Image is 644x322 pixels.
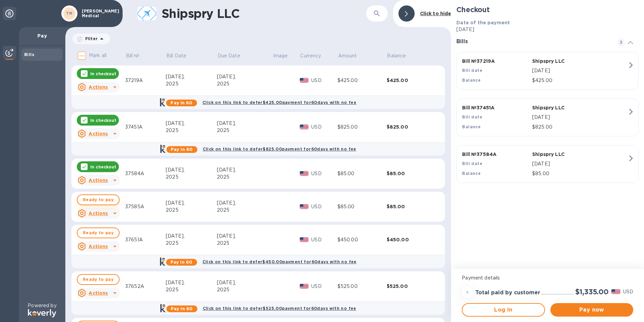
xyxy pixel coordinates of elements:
[125,77,166,84] div: 37219A
[468,306,539,314] span: Log in
[217,127,272,134] div: 2025
[311,236,337,243] p: USD
[83,229,114,237] span: Ready to pay
[166,52,195,59] span: Bill Date
[217,207,272,214] div: 2025
[217,240,272,247] div: 2025
[532,58,600,64] p: Shipspry LLC
[387,52,406,59] p: Balance
[300,237,309,242] img: USD
[462,274,633,281] p: Payment details
[300,52,321,59] span: Currency
[171,306,193,311] b: Pay in 60
[89,211,108,216] u: Actions
[126,52,149,59] span: Bill №
[166,166,217,173] div: [DATE],
[462,114,482,119] b: Bill date
[217,73,272,80] div: [DATE],
[456,99,639,136] button: Bill №37451AShipspry LLCBill date[DATE]Balance$825.00
[217,166,272,173] div: [DATE],
[77,194,120,205] button: Ready to pay
[337,236,387,243] div: $450.00
[311,283,337,290] p: USD
[273,52,288,59] p: Image
[217,173,272,181] div: 2025
[217,80,272,87] div: 2025
[532,151,600,158] p: Shipspry LLC
[218,52,240,59] p: Due Date
[338,52,357,59] p: Amount
[217,279,272,286] div: [DATE],
[166,120,217,127] div: [DATE],
[462,124,481,129] b: Balance
[28,302,56,309] p: Powered by
[462,161,482,166] b: Bill date
[300,204,309,209] img: USD
[311,170,337,177] p: USD
[456,145,639,183] button: Bill №37584AShipspry LLCBill date[DATE]Balance$85.00
[462,104,529,111] p: Bill № 37451A
[311,77,337,84] p: USD
[462,287,473,298] div: =
[202,100,356,105] b: Click on this link to defer $425.00 payment for 60 days with no fee
[90,71,116,77] p: In checkout
[90,117,116,123] p: In checkout
[218,52,249,59] span: Due Date
[575,288,609,296] h2: $1,335.00
[387,170,436,177] div: $85.00
[462,303,545,317] button: Log in
[166,233,217,240] div: [DATE],
[83,36,98,42] p: Filter
[170,100,192,105] b: Pay in 60
[456,38,609,45] h3: Bills
[387,52,415,59] span: Balance
[300,284,309,289] img: USD
[462,68,482,73] b: Bill date
[24,52,34,57] b: Bills
[337,203,387,210] div: $85.00
[166,80,217,87] div: 2025
[166,207,217,214] div: 2025
[456,52,639,90] button: Bill №37219AShipspry LLCBill date[DATE]Balance$425.00
[550,303,633,317] button: Pay now
[337,170,387,177] div: $85.00
[166,127,217,134] div: 2025
[337,124,387,131] div: $825.00
[77,274,120,285] button: Ready to pay
[171,147,193,152] b: Pay in 60
[532,67,627,74] p: [DATE]
[89,52,106,59] p: Mark all
[338,52,366,59] span: Amount
[387,77,436,84] div: $425.00
[89,84,108,90] u: Actions
[387,283,436,290] div: $525.00
[311,203,337,210] p: USD
[532,124,627,131] p: $825.00
[125,236,166,243] div: 37651A
[89,178,108,183] u: Actions
[532,160,627,167] p: [DATE]
[126,52,140,59] p: Bill №
[166,279,217,286] div: [DATE],
[77,227,120,238] button: Ready to pay
[202,259,357,264] b: Click on this link to defer $450.00 payment for 60 days with no fee
[532,104,600,111] p: Shipspry LLC
[24,32,60,39] p: Pay
[337,77,387,84] div: $425.00
[456,26,639,33] p: [DATE]
[89,244,108,249] u: Actions
[125,124,166,131] div: 37451A
[170,260,192,265] b: Pay in 60
[203,306,356,311] b: Click on this link to defer $525.00 payment for 60 days with no fee
[217,199,272,207] div: [DATE],
[300,78,309,83] img: USD
[475,290,540,296] h3: Total paid by customer
[166,173,217,181] div: 2025
[300,171,309,176] img: USD
[217,233,272,240] div: [DATE],
[611,289,620,294] img: USD
[311,124,337,131] p: USD
[387,236,436,243] div: $450.00
[83,196,114,204] span: Ready to pay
